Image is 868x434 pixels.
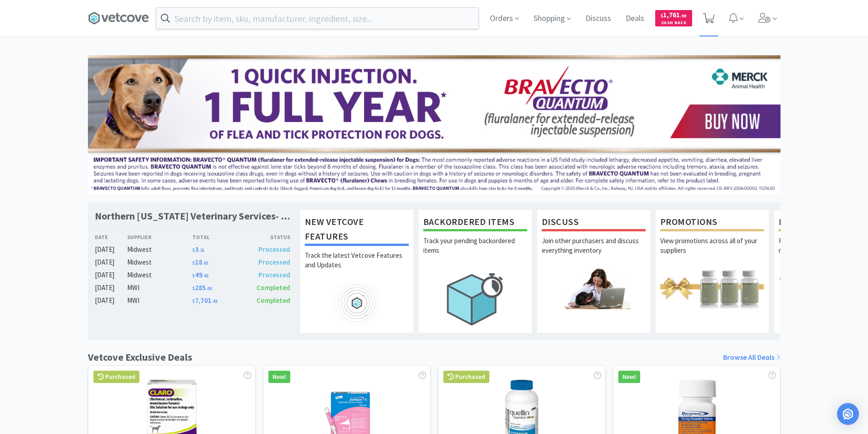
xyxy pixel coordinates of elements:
a: New Vetcove FeaturesTrack the latest Vetcove Features and Updates [300,209,414,333]
a: Discuss [582,15,615,23]
a: [DATE]MWI$285.00Completed [95,282,291,293]
h1: Promotions [660,214,764,231]
span: . 00 [206,286,212,291]
a: PromotionsView promotions across all of your suppliers [655,209,769,333]
span: $ [192,298,195,304]
a: Deals [622,15,648,23]
div: [DATE] [95,257,128,268]
h1: Discuss [542,214,646,231]
h1: Northern [US_STATE] Veterinary Services- [GEOGRAPHIC_DATA] [95,209,291,223]
a: [DATE]Midwest$18.65Processed [95,257,291,268]
img: hero_promotions.png [660,268,764,309]
div: [DATE] [95,295,128,306]
span: Completed [257,296,290,305]
span: Processed [258,245,290,254]
div: Supplier [127,233,192,241]
a: DiscussJoin other purchasers and discuss everything inventory [537,209,651,333]
span: Completed [257,283,290,292]
img: 3ffb5edee65b4d9ab6d7b0afa510b01f.jpg [88,55,781,194]
input: Search by item, sku, manufacturer, ingredient, size... [156,8,478,29]
span: $ [661,13,663,19]
a: Browse All Deals [723,352,781,363]
span: 285 [192,283,212,292]
span: $ [192,286,195,291]
span: Processed [258,271,290,279]
p: Track the latest Vetcove Features and Updates [305,250,409,282]
span: . 95 [680,13,687,19]
img: hero_discuss.png [542,268,646,309]
div: MWI [127,282,192,293]
div: MWI [127,295,192,306]
div: Midwest [127,257,192,268]
span: . 43 [211,298,217,304]
div: [DATE] [95,270,128,281]
span: Cash Back [661,20,687,26]
span: $ [192,273,195,279]
a: $1,761.95Cash Back [655,6,692,31]
a: [DATE]Midwest$3.31Processed [95,244,291,255]
a: Backordered ItemsTrack your pending backordered items [418,209,532,333]
span: 1,761 [661,10,687,19]
div: Date [95,233,128,241]
span: . 42 [202,273,208,279]
span: . 31 [199,247,205,253]
h1: Vetcove Exclusive Deals [88,349,192,365]
div: Status [241,233,291,241]
span: 18 [192,258,208,266]
img: hero_backorders.png [423,268,527,330]
p: View promotions across all of your suppliers [660,236,764,268]
span: . 65 [202,260,208,266]
span: Processed [258,258,290,266]
div: Open Intercom Messenger [837,403,859,425]
span: 7,701 [192,296,217,305]
img: hero_feature_roadmap.png [305,282,409,324]
div: [DATE] [95,244,128,255]
h1: Backordered Items [423,214,527,231]
span: 49 [192,271,208,279]
p: Track your pending backordered items [423,236,527,268]
span: 3 [192,245,205,254]
span: $ [192,247,195,253]
div: Midwest [127,244,192,255]
div: [DATE] [95,282,128,293]
h1: New Vetcove Features [305,214,409,246]
span: $ [192,260,195,266]
div: Total [192,233,241,241]
p: Join other purchasers and discuss everything inventory [542,236,646,268]
div: Midwest [127,270,192,281]
a: [DATE]Midwest$49.42Processed [95,270,291,281]
a: [DATE]MWI$7,701.43Completed [95,295,291,306]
